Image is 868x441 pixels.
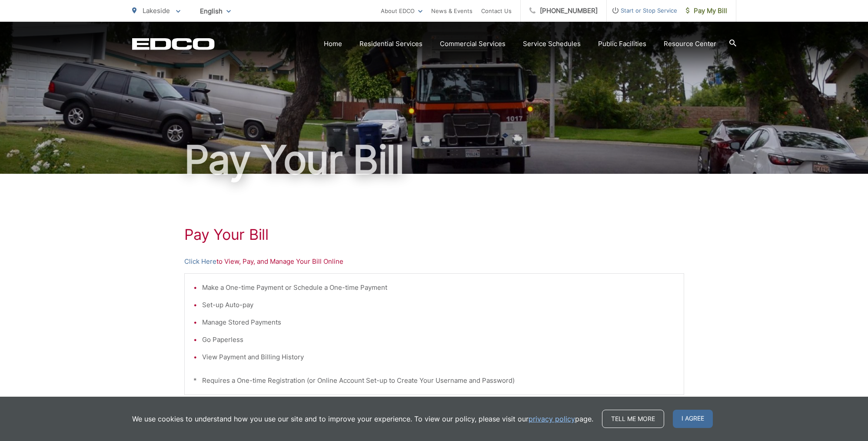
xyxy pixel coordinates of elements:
[132,414,593,424] p: We use cookies to understand how you use our site and to improve your experience. To view our pol...
[359,39,422,49] a: Residential Services
[381,6,422,16] a: About EDCO
[202,282,675,293] li: Make a One-time Payment or Schedule a One-time Payment
[440,39,506,49] a: Commercial Services
[431,6,472,16] a: News & Events
[184,226,684,243] h1: Pay Your Bill
[598,39,646,49] a: Public Facilities
[324,39,342,49] a: Home
[143,7,170,15] span: Lakeside
[664,39,716,49] a: Resource Center
[686,6,727,16] span: Pay My Bill
[184,256,684,267] p: to View, Pay, and Manage Your Bill Online
[673,410,713,428] span: I agree
[132,38,215,50] a: EDCD logo. Return to the homepage.
[602,410,664,428] a: Tell me more
[193,3,237,19] span: English
[481,6,512,16] a: Contact Us
[529,414,575,424] a: privacy policy
[202,317,675,328] li: Manage Stored Payments
[202,300,675,310] li: Set-up Auto-pay
[523,39,581,49] a: Service Schedules
[132,138,736,182] h1: Pay Your Bill
[202,335,675,345] li: Go Paperless
[184,256,216,267] a: Click Here
[202,352,675,362] li: View Payment and Billing History
[193,375,675,386] p: * Requires a One-time Registration (or Online Account Set-up to Create Your Username and Password)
